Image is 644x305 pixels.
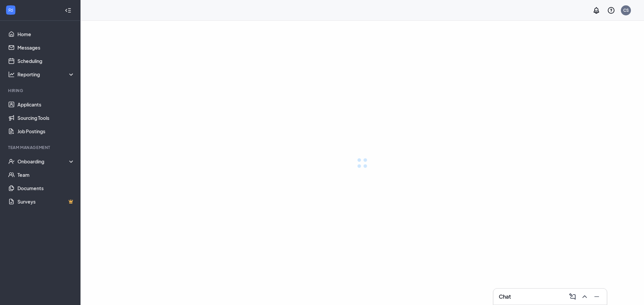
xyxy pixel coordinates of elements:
[17,41,75,54] a: Messages
[581,293,589,301] svg: ChevronUp
[567,291,577,302] button: ComposeMessage
[17,98,75,111] a: Applicants
[17,125,75,138] a: Job Postings
[8,145,73,150] div: Team Management
[65,7,71,14] svg: Collapse
[591,291,601,302] button: Minimize
[607,6,615,14] svg: QuestionInfo
[593,293,601,301] svg: Minimize
[17,168,75,181] a: Team
[592,6,600,14] svg: Notifications
[8,158,15,165] svg: UserCheck
[623,7,629,13] div: CS
[7,7,14,13] svg: WorkstreamLogo
[17,181,75,195] a: Documents
[17,27,75,41] a: Home
[17,158,75,165] div: Onboarding
[17,111,75,125] a: Sourcing Tools
[17,195,75,208] a: SurveysCrown
[17,71,75,78] div: Reporting
[569,293,577,301] svg: ComposeMessage
[8,71,15,78] svg: Analysis
[17,54,75,68] a: Scheduling
[8,88,73,93] div: Hiring
[579,291,589,302] button: ChevronUp
[499,293,511,300] h3: Chat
